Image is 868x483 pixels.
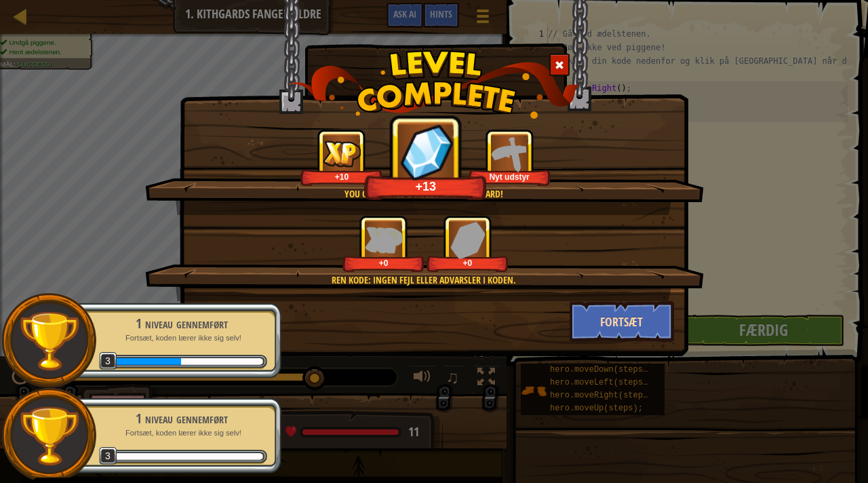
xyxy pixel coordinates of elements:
div: +0 [345,258,422,268]
div: +13 [368,178,484,194]
div: Ren kode: ingen fejl eller advarsler i koden. [210,273,637,287]
img: trophy.png [18,310,80,372]
div: You completed Dungeons of Kithgard! [210,187,637,201]
p: Fortsæt, koden lærer ikke sig selv! [96,428,267,438]
p: Fortsæt, koden lærer ikke sig selv! [96,333,267,343]
span: 3 [99,447,117,465]
img: trophy.png [18,405,80,467]
img: reward_icon_gems.png [450,221,486,258]
span: 3 [99,352,117,370]
img: portrait.png [491,135,528,172]
div: 1 niveau gennemført [96,314,267,333]
img: reward_icon_xp.png [365,227,403,253]
button: Fortsæt [570,301,675,342]
div: 1 niveau gennemført [96,409,267,428]
div: 18 XP indtil level 4 [181,358,262,365]
div: +0 [429,258,506,268]
img: level_complete.png [289,50,580,119]
img: reward_icon_xp.png [323,140,361,167]
div: Nyt udstyr [471,172,548,182]
img: reward_icon_gems.png [400,123,452,180]
div: +10 [303,172,380,182]
div: 30 XP tjent [114,358,182,365]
